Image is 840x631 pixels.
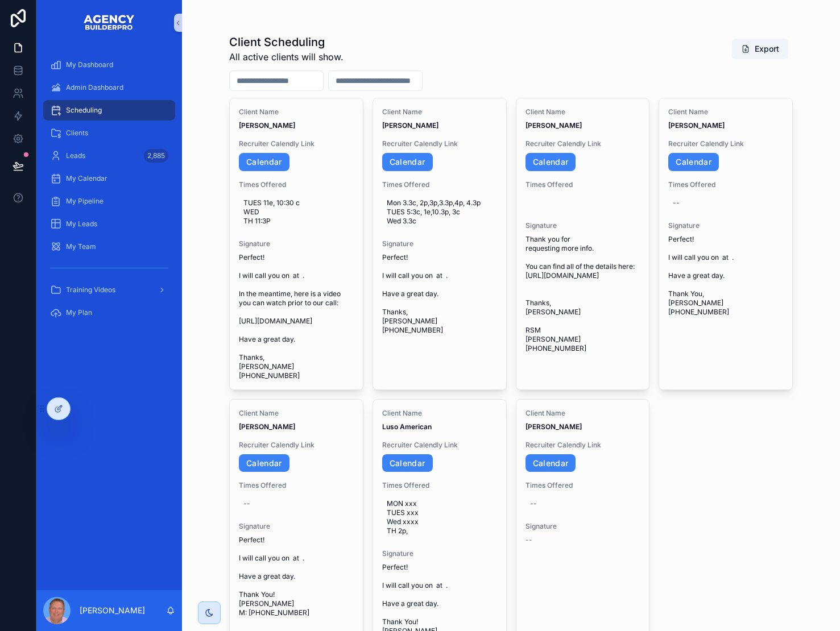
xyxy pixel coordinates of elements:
strong: [PERSON_NAME] [668,121,725,130]
span: My Dashboard [66,60,113,69]
span: Training Videos [66,285,115,294]
span: My Team [66,242,96,251]
a: Client Name[PERSON_NAME]Recruiter Calendly LinkCalendarTimes OfferedTUES 11e, 10:30 c WED TH 11:3... [229,98,363,390]
span: Recruiter Calendly Link [525,441,640,450]
span: Mon 3.3c, 2p,3p,3.3p,4p, 4.3p TUES 5:3c, 1e,10.3p, 3c Wed 3.3c [387,198,493,226]
span: MON xxx TUES xxx Wed xxxx TH 2p, [387,499,493,535]
div: -- [673,198,680,207]
a: Training Videos [43,280,175,300]
a: My Pipeline [43,191,175,211]
span: Client Name [239,107,354,117]
span: Perfect! I will call you on at . Have a great day. Thank You! [PERSON_NAME] M: [PHONE_NUMBER] [239,535,354,617]
a: My Dashboard [43,55,175,75]
a: Calendar [668,153,719,171]
a: Client Name[PERSON_NAME]Recruiter Calendly LinkCalendarTimes Offered--SignaturePerfect! I will ca... [659,98,793,390]
img: App logo [83,14,135,32]
span: Signature [239,239,354,248]
strong: [PERSON_NAME] [239,422,295,431]
span: Times Offered [525,481,640,490]
strong: Luso American [382,422,432,431]
div: 2,885 [144,149,168,163]
span: My Calendar [66,174,107,183]
span: Client Name [382,409,497,418]
span: My Pipeline [66,197,104,206]
span: Recruiter Calendly Link [382,441,497,450]
span: Times Offered [668,180,783,189]
a: My Team [43,236,175,257]
strong: [PERSON_NAME] [525,422,582,431]
strong: [PERSON_NAME] [525,121,582,130]
span: Signature [525,221,640,230]
span: Thank you for requesting more info. You can find all of the details here: [URL][DOMAIN_NAME] Than... [525,235,640,353]
a: Calendar [239,153,289,171]
span: Times Offered [239,481,354,490]
span: Recruiter Calendly Link [382,139,497,148]
span: My Plan [66,308,92,317]
a: Clients [43,123,175,143]
span: Recruiter Calendly Link [525,139,640,148]
a: My Plan [43,302,175,323]
span: Scheduling [66,106,102,115]
a: Admin Dashboard [43,77,175,98]
h1: Client Scheduling [229,34,344,50]
span: Signature [382,549,497,558]
span: Signature [382,239,497,248]
strong: [PERSON_NAME] [239,121,295,130]
div: -- [243,499,250,508]
a: Client Name[PERSON_NAME]Recruiter Calendly LinkCalendarTimes OfferedMon 3.3c, 2p,3p,3.3p,4p, 4.3p... [373,98,507,390]
span: My Leads [66,219,97,229]
a: Leads2,885 [43,146,175,166]
span: Leads [66,151,85,160]
span: Times Offered [382,481,497,490]
span: Times Offered [239,180,354,189]
span: Times Offered [382,180,497,189]
button: Export [732,39,788,59]
a: Calendar [525,454,576,472]
span: Signature [239,522,354,531]
span: Client Name [525,409,640,418]
p: [PERSON_NAME] [80,605,145,616]
span: Recruiter Calendly Link [668,139,783,148]
a: Calendar [525,153,576,171]
span: Recruiter Calendly Link [239,441,354,450]
a: My Leads [43,214,175,234]
span: Admin Dashboard [66,83,123,92]
a: Calendar [382,153,433,171]
span: Perfect! I will call you on at . Have a great day. Thank You, [PERSON_NAME] [PHONE_NUMBER] [668,235,783,317]
div: -- [530,499,537,508]
span: Client Name [525,107,640,117]
span: Perfect! I will call you on at . In the meantime, here is a video you can watch prior to our call... [239,253,354,380]
a: My Calendar [43,168,175,189]
span: Times Offered [525,180,640,189]
a: Calendar [239,454,289,472]
span: Clients [66,128,88,138]
a: Client Name[PERSON_NAME]Recruiter Calendly LinkCalendarTimes OfferedSignatureThank you for reques... [516,98,650,390]
span: Client Name [668,107,783,117]
span: Signature [525,522,640,531]
div: scrollable content [36,45,182,339]
a: Scheduling [43,100,175,121]
span: Perfect! I will call you on at . Have a great day. Thanks, [PERSON_NAME] [PHONE_NUMBER] [382,253,497,335]
span: Client Name [239,409,354,418]
span: TUES 11e, 10:30 c WED TH 11:3P [243,198,349,226]
span: Signature [668,221,783,230]
a: Calendar [382,454,433,472]
span: All active clients will show. [229,50,344,64]
span: Recruiter Calendly Link [239,139,354,148]
span: -- [525,535,532,545]
strong: [PERSON_NAME] [382,121,438,130]
span: Client Name [382,107,497,117]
